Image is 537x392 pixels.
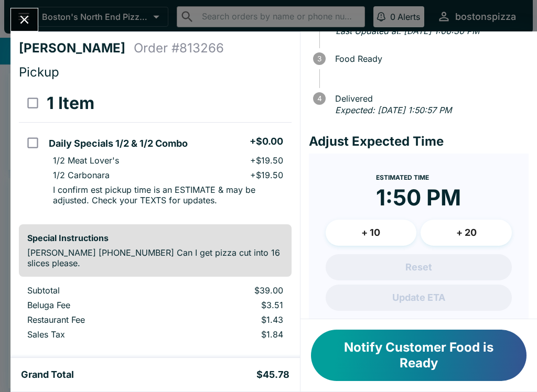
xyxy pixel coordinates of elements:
em: Last Updated at: [DATE] 1:06:30 PM [336,26,479,36]
h3: 1 Item [47,93,94,114]
p: Subtotal [27,285,163,296]
p: Restaurant Fee [27,314,163,325]
button: + 10 [326,220,417,246]
span: Pickup [19,64,59,80]
span: Food Ready [330,54,529,63]
h6: Special Instructions [27,233,283,243]
h5: $45.78 [256,368,289,381]
p: $3.51 [180,300,283,310]
table: orders table [19,285,292,344]
p: Beluga Fee [27,300,163,310]
p: Sales Tax [27,329,163,340]
p: + $19.50 [250,170,283,180]
p: + $19.50 [250,155,283,166]
table: orders table [19,84,292,216]
p: [PERSON_NAME] [PHONE_NUMBER] Can I get pizza cut into 16 slices please. [27,247,283,268]
em: Expected: [DATE] 1:50:57 PM [335,105,452,115]
h4: [PERSON_NAME] [19,40,134,56]
button: Close [11,8,38,31]
p: I confirm est pickup time is an ESTIMATE & may be adjusted. Check your TEXTS for updates. [53,184,283,205]
h4: Order # 813266 [134,40,224,56]
p: 1/2 Carbonara [53,170,110,180]
text: 3 [317,55,321,63]
span: Estimated Time [376,173,429,181]
button: Notify Customer Food is Ready [311,330,527,381]
h5: Grand Total [21,368,74,381]
h5: + $0.00 [250,135,283,148]
text: 4 [317,94,321,103]
time: 1:50 PM [376,184,461,211]
p: $1.43 [180,314,283,325]
p: $39.00 [180,285,283,296]
button: + 20 [421,220,512,246]
h5: Daily Specials 1/2 & 1/2 Combo [49,137,188,150]
p: 1/2 Meat Lover's [53,155,119,166]
h4: Adjust Expected Time [309,134,529,149]
p: $1.84 [180,329,283,340]
span: Delivered [330,94,529,103]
